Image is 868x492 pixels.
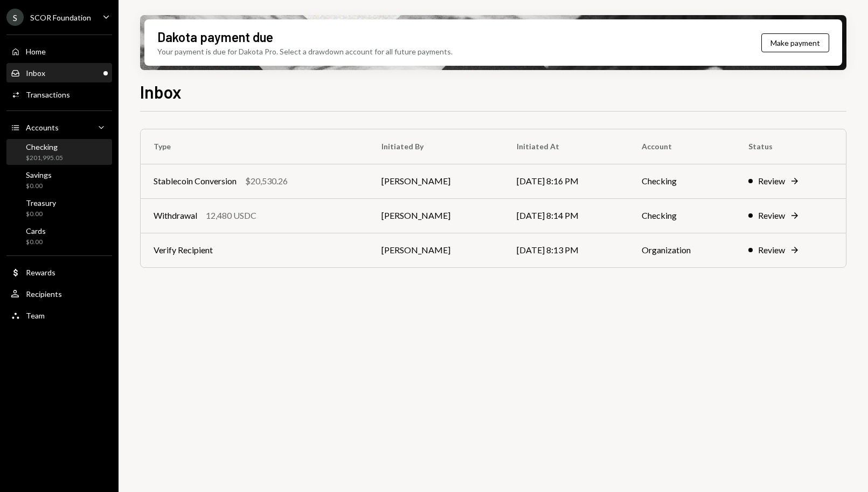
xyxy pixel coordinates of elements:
a: Transactions [6,85,112,104]
div: $20,530.26 [245,175,288,188]
th: Status [735,129,846,164]
div: Accounts [26,123,59,132]
div: $0.00 [26,210,56,219]
div: Stablecoin Conversion [154,175,237,188]
th: Type [141,129,369,164]
a: Home [6,41,112,61]
a: Treasury$0.00 [6,195,112,221]
div: Review [758,175,785,188]
div: $0.00 [26,238,46,247]
td: [PERSON_NAME] [369,198,504,233]
td: Verify Recipient [141,233,369,267]
a: Accounts [6,117,112,137]
th: Initiated At [504,129,629,164]
td: Checking [629,198,735,233]
div: S [6,9,24,26]
a: Savings$0.00 [6,167,112,193]
div: Review [758,244,785,257]
a: Inbox [6,63,112,82]
a: Cards$0.00 [6,223,112,249]
a: Recipients [6,284,112,303]
div: $0.00 [26,182,52,191]
td: [DATE] 8:13 PM [504,233,629,267]
div: Review [758,209,785,222]
a: Team [6,306,112,325]
div: Checking [26,142,63,151]
td: Organization [629,233,735,267]
th: Account [629,129,735,164]
button: Make payment [761,33,829,52]
div: Rewards [26,268,55,277]
td: [DATE] 8:14 PM [504,198,629,233]
div: $201,995.05 [26,154,63,163]
h1: Inbox [140,81,182,102]
div: Your payment is due for Dakota Pro. Select a drawdown account for all future payments. [157,46,453,57]
div: Dakota payment due [157,28,273,46]
div: Home [26,47,46,56]
td: [PERSON_NAME] [369,164,504,198]
div: SCOR Foundation [30,13,91,22]
div: Withdrawal [154,209,197,222]
div: Recipients [26,289,62,299]
a: Checking$201,995.05 [6,139,112,165]
div: Team [26,311,45,320]
div: Cards [26,226,46,235]
td: [PERSON_NAME] [369,233,504,267]
div: 12,480 USDC [206,209,256,222]
div: Transactions [26,90,70,99]
div: Treasury [26,198,56,207]
th: Initiated By [369,129,504,164]
div: Inbox [26,68,45,78]
td: Checking [629,164,735,198]
div: Savings [26,170,52,179]
a: Rewards [6,262,112,282]
td: [DATE] 8:16 PM [504,164,629,198]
